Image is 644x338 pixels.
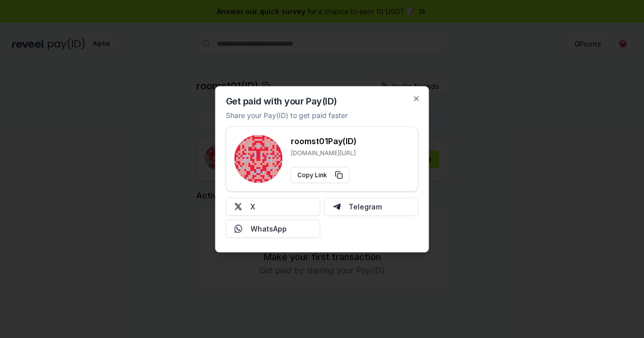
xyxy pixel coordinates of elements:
img: Whatsapp [234,224,243,233]
p: Share your Pay(ID) to get paid faster [226,109,348,120]
h3: roomst01 Pay(ID) [291,135,357,147]
img: Telegram [333,202,341,210]
h2: Get paid with your Pay(ID) [226,96,337,105]
img: X [234,202,243,210]
button: X [226,197,320,215]
button: Copy Link [291,167,350,183]
button: WhatsApp [226,219,320,238]
p: [DOMAIN_NAME][URL] [291,149,357,157]
button: Telegram [324,197,419,215]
